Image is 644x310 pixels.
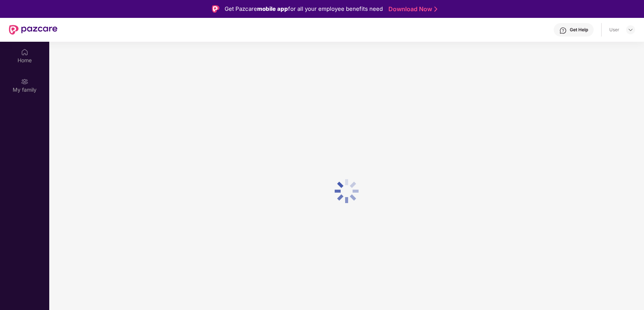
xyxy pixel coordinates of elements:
[9,25,57,35] img: New Pazcare Logo
[388,5,435,13] a: Download Now
[257,5,288,12] strong: mobile app
[609,27,619,33] div: User
[570,27,588,33] div: Get Help
[559,27,567,34] img: svg+xml;base64,PHN2ZyBpZD0iSGVscC0zMngzMiIgeG1sbnM9Imh0dHA6Ly93d3cudzMub3JnLzIwMDAvc3ZnIiB3aWR0aD...
[212,5,219,13] img: Logo
[628,27,634,33] img: svg+xml;base64,PHN2ZyBpZD0iRHJvcGRvd24tMzJ4MzIiIHhtbG5zPSJodHRwOi8vd3d3LnczLm9yZy8yMDAwL3N2ZyIgd2...
[21,78,28,85] img: svg+xml;base64,PHN2ZyB3aWR0aD0iMjAiIGhlaWdodD0iMjAiIHZpZXdCb3g9IjAgMCAyMCAyMCIgZmlsbD0ibm9uZSIgeG...
[434,5,437,13] img: Stroke
[225,4,383,13] div: Get Pazcare for all your employee benefits need
[21,48,28,56] img: svg+xml;base64,PHN2ZyBpZD0iSG9tZSIgeG1sbnM9Imh0dHA6Ly93d3cudzMub3JnLzIwMDAvc3ZnIiB3aWR0aD0iMjAiIG...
